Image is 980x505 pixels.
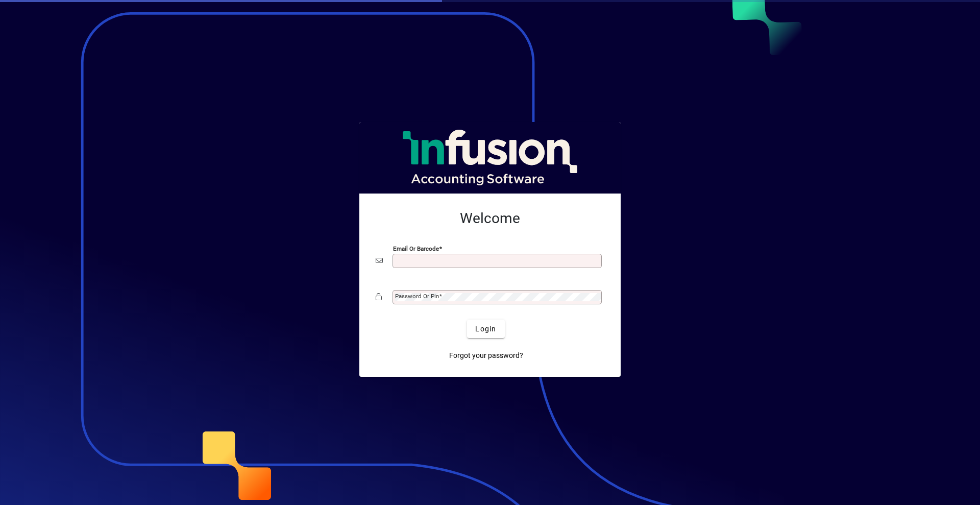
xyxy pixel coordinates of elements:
[393,245,439,252] mat-label: Email or Barcode
[376,210,604,227] h2: Welcome
[395,293,439,300] mat-label: Password or Pin
[475,324,496,334] span: Login
[467,320,504,338] button: Login
[445,346,527,365] a: Forgot your password?
[449,350,523,361] span: Forgot your password?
